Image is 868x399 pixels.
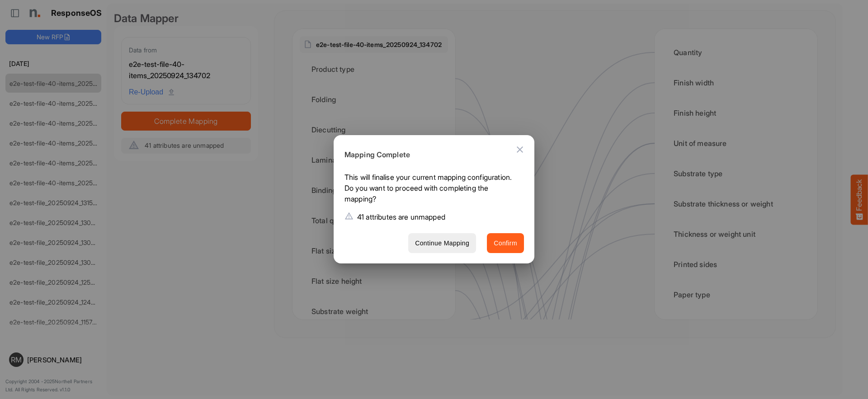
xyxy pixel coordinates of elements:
[408,233,476,253] button: Continue Mapping
[344,149,517,161] h6: Mapping Complete
[415,238,469,249] span: Continue Mapping
[509,139,531,160] button: Close dialog
[494,238,517,249] span: Confirm
[487,233,524,253] button: Confirm
[357,211,445,222] p: 41 attributes are unmapped
[344,172,517,208] p: This will finalise your current mapping configuration. Do you want to proceed with completing the...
